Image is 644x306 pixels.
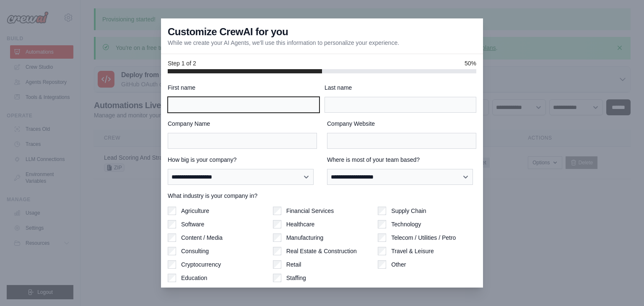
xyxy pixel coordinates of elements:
label: Manufacturing [286,233,324,242]
span: 50% [465,59,476,67]
label: Consulting [181,247,209,255]
label: Company Name [168,119,317,128]
label: Cryptocurrency [181,260,221,269]
label: Healthcare [286,220,315,228]
label: Real Estate & Construction [286,247,357,255]
label: Retail [286,260,301,269]
label: Company Website [327,119,476,128]
p: While we create your AI Agents, we'll use this information to personalize your experience. [168,39,399,47]
label: Technology [391,220,421,228]
span: Step 1 of 2 [168,59,196,67]
label: Where is most of your team based? [327,156,476,164]
label: How big is your company? [168,156,317,164]
label: Supply Chain [391,207,426,215]
h3: Customize CrewAI for you [168,25,288,39]
label: Agriculture [181,207,209,215]
label: Last name [325,83,476,92]
label: Education [181,274,207,282]
label: Financial Services [286,207,334,215]
label: Staffing [286,274,306,282]
label: First name [168,83,319,92]
label: Telecom / Utilities / Petro [391,233,456,242]
label: Travel & Leisure [391,247,434,255]
label: Content / Media [181,233,223,242]
label: Other [391,260,406,269]
label: What industry is your company in? [168,192,476,200]
label: Software [181,220,204,228]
